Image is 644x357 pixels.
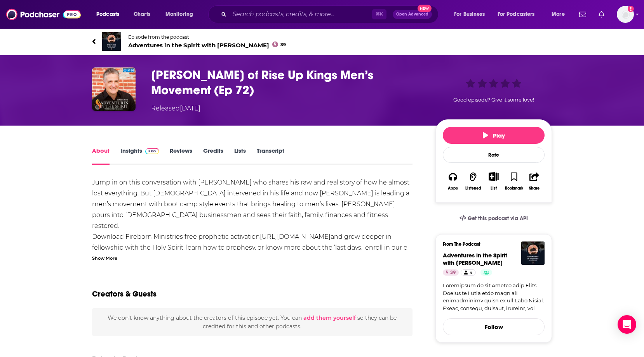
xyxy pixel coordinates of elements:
[483,132,505,139] span: Play
[618,315,636,334] div: Open Intercom Messenger
[524,167,545,195] button: Share
[470,269,472,277] span: 4
[443,252,507,266] span: Adventures in the Spirit with [PERSON_NAME]
[453,97,534,103] span: Good episode? Give it some love!
[91,8,129,21] button: open menu
[92,177,413,264] div: Jump in on this conversation with [PERSON_NAME] who shares his raw and real story of how he almos...
[145,148,159,154] img: Podchaser Pro
[418,5,432,12] span: New
[453,209,534,228] a: Get this podcast via API
[230,8,372,21] input: Search podcasts, credits, & more...
[443,252,507,266] a: Adventures in the Spirit with Jared Laskey
[617,6,634,23] img: User Profile
[498,9,535,20] span: For Podcasters
[203,147,223,165] a: Credits
[617,6,634,23] span: Logged in as shcarlos
[443,241,538,247] h3: From The Podcast
[448,186,458,191] div: Apps
[260,233,331,240] a: [URL][DOMAIN_NAME]
[484,167,504,195] div: Show More ButtonList
[393,10,432,19] button: Open AdvancedNew
[443,269,459,276] a: 39
[134,9,150,20] span: Charts
[505,186,523,191] div: Bookmark
[617,6,634,23] button: Show profile menu
[396,12,428,16] span: Open Advanced
[151,67,423,98] h1: Skylar Lewis of Rise Up Kings Men’s Movement (Ep 72)
[257,147,284,165] a: Transcript
[465,186,481,191] div: Listened
[504,167,524,195] button: Bookmark
[443,282,545,312] a: Loremipsum do sit Ametco adip Elits Doeius te i utla etdo magn ali enimadminimv quisn ex ull Labo...
[546,8,574,21] button: open menu
[216,5,446,23] div: Search podcasts, credits, & more...
[108,314,397,330] span: We don't know anything about the creators of this episode yet . You can so they can be credited f...
[120,147,159,165] a: InsightsPodchaser Pro
[170,147,192,165] a: Reviews
[92,147,110,165] a: About
[552,9,565,20] span: More
[461,269,476,276] a: 4
[443,127,545,144] button: Play
[165,9,193,20] span: Monitoring
[129,8,155,21] a: Charts
[92,67,136,111] img: Skylar Lewis of Rise Up Kings Men’s Movement (Ep 72)
[493,8,546,21] button: open menu
[96,9,119,20] span: Podcasts
[454,9,485,20] span: For Business
[92,289,157,299] h2: Creators & Guests
[491,186,497,191] div: List
[102,32,121,51] img: Adventures in the Spirit with Jared Laskey
[628,6,634,12] svg: Add a profile image
[521,241,545,265] img: Adventures in the Spirit with Jared Laskey
[280,43,286,47] span: 39
[595,8,607,21] a: Show notifications dropdown
[443,167,463,195] button: Apps
[128,34,286,40] span: Episode from the podcast
[576,8,589,21] a: Show notifications dropdown
[6,7,81,22] img: Podchaser - Follow, Share and Rate Podcasts
[151,104,200,113] div: Released [DATE]
[449,8,494,21] button: open menu
[468,215,528,222] span: Get this podcast via API
[486,172,501,181] button: Show More Button
[443,147,545,163] div: Rate
[443,318,545,335] button: Follow
[160,8,203,21] button: open menu
[463,167,483,195] button: Listened
[303,315,356,321] button: add them yourself
[372,9,386,19] span: ⌘ K
[92,32,552,51] a: Adventures in the Spirit with Jared LaskeyEpisode from the podcastAdventures in the Spirit with [...
[450,269,456,277] span: 39
[128,41,286,49] span: Adventures in the Spirit with [PERSON_NAME]
[529,186,540,191] div: Share
[234,147,246,165] a: Lists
